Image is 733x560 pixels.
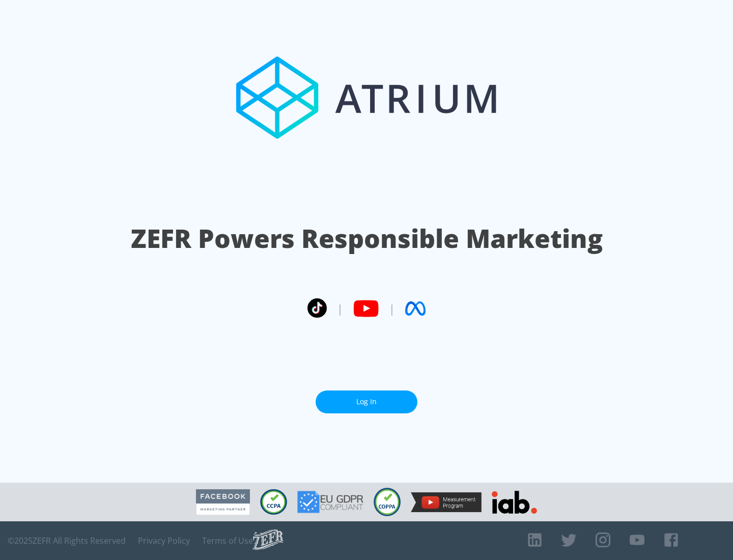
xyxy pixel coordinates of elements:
img: IAB [492,491,537,514]
img: GDPR Compliant [297,491,363,513]
a: Terms of Use [202,536,253,546]
img: COPPA Compliant [374,488,401,516]
h1: ZEFR Powers Responsible Marketing [131,221,603,256]
img: CCPA Compliant [260,489,287,515]
span: | [337,301,343,316]
a: Log In [316,390,417,413]
span: | [389,301,395,316]
img: Facebook Marketing Partner [196,489,250,515]
a: Privacy Policy [138,536,190,546]
span: © 2025 ZEFR All Rights Reserved [8,536,126,546]
img: YouTube Measurement Program [411,492,482,512]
